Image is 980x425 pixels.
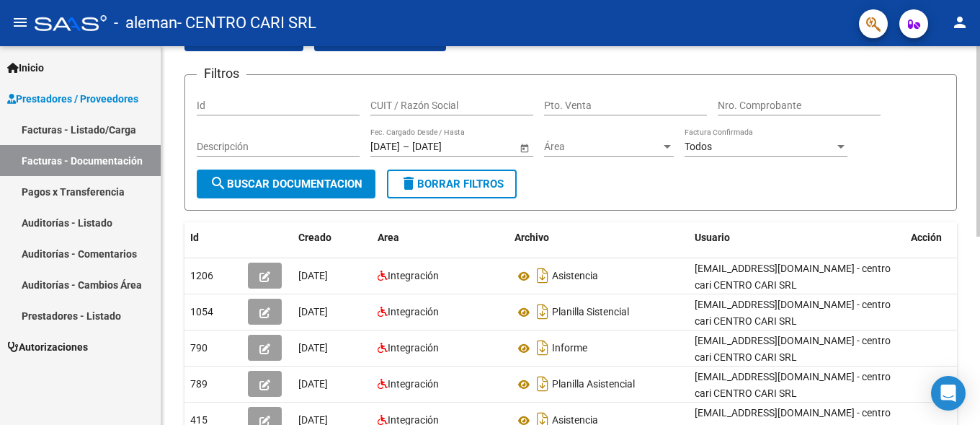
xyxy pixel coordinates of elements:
[695,263,891,291] span: [EMAIL_ADDRESS][DOMAIN_NAME] - centro cari CENTRO CARI SRL
[293,222,372,253] datatable-header-cell: Creado
[400,178,504,190] span: Borrar Filtros
[400,175,417,192] mat-icon: delete
[685,141,712,152] span: Todos
[7,339,88,355] span: Autorizaciones
[533,300,552,323] i: Descargar documento
[403,141,409,153] span: –
[298,306,328,317] span: [DATE]
[210,175,227,192] mat-icon: search
[7,91,138,107] span: Prestadores / Proveedores
[7,60,44,76] span: Inicio
[177,7,316,39] span: - CENTRO CARI SRL
[533,336,552,359] i: Descargar documento
[114,7,177,39] span: - aleman
[388,342,439,354] span: Integración
[695,299,891,327] span: [EMAIL_ADDRESS][DOMAIN_NAME] - centro cari CENTRO CARI SRL
[911,232,942,243] span: Acción
[298,232,331,243] span: Creado
[533,372,552,395] i: Descargar documento
[190,306,213,317] span: 1054
[695,232,730,243] span: Usuario
[905,222,977,253] datatable-header-cell: Acción
[951,14,968,31] mat-icon: person
[190,378,208,390] span: 789
[378,232,399,243] span: Area
[388,378,439,390] span: Integración
[544,141,661,153] span: Área
[197,170,375,198] button: Buscar Documentacion
[412,141,483,153] input: Fecha fin
[190,270,213,281] span: 1206
[533,264,552,287] i: Descargar documento
[552,343,587,354] span: Informe
[552,271,598,282] span: Asistencia
[695,371,891,399] span: [EMAIL_ADDRESS][DOMAIN_NAME] - centro cari CENTRO CARI SRL
[298,270,328,281] span: [DATE]
[197,63,246,84] h3: Filtros
[695,335,891,363] span: [EMAIL_ADDRESS][DOMAIN_NAME] - centro cari CENTRO CARI SRL
[514,232,549,243] span: Archivo
[370,141,400,153] input: Fecha inicio
[372,222,509,253] datatable-header-cell: Area
[298,378,328,390] span: [DATE]
[689,222,905,253] datatable-header-cell: Usuario
[552,307,629,318] span: Planilla Sistencial
[190,232,199,243] span: Id
[387,170,517,198] button: Borrar Filtros
[552,379,635,390] span: Planilla Asistencial
[12,14,29,31] mat-icon: menu
[388,306,439,317] span: Integración
[298,342,328,354] span: [DATE]
[388,270,439,281] span: Integración
[210,178,362,190] span: Buscar Documentacion
[509,222,689,253] datatable-header-cell: Archivo
[190,342,208,354] span: 790
[931,376,966,411] div: Open Intercom Messenger
[517,140,532,155] button: Open calendar
[184,222,242,253] datatable-header-cell: Id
